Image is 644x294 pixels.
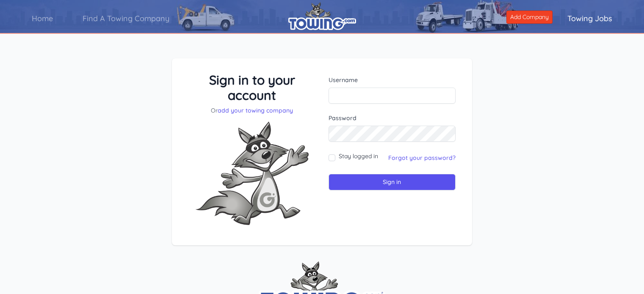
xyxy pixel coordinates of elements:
[218,107,293,114] a: add your towing company
[339,152,378,160] label: Stay logged in
[329,76,456,84] label: Username
[188,106,316,115] p: Or
[506,11,553,24] a: Add Company
[288,2,356,30] img: logo.png
[68,6,184,30] a: Find A Towing Company
[329,174,456,190] input: Sign in
[329,114,456,122] label: Password
[188,72,316,103] h3: Sign in to your account
[17,6,68,30] a: Home
[188,115,315,232] img: Fox-Excited.png
[553,6,627,30] a: Towing Jobs
[388,154,456,162] a: Forgot your password?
